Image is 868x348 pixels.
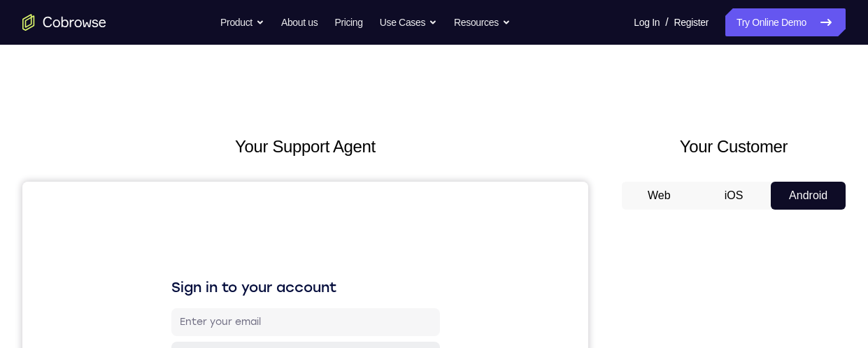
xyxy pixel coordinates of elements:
[22,134,588,159] h2: Your Support Agent
[622,182,697,210] button: Web
[243,329,346,343] div: Sign in with Zendesk
[276,200,290,211] p: or
[674,8,709,36] a: Register
[247,262,341,276] div: Sign in with GitHub
[665,14,668,31] span: /
[247,229,342,242] div: Sign in with Google
[157,133,409,147] input: Enter your email
[149,160,418,188] button: Sign in
[334,8,362,36] a: Pricing
[149,255,418,283] button: Sign in with GitHub
[241,296,347,310] div: Sign in with Intercom
[149,289,418,317] button: Sign in with Intercom
[697,182,771,210] button: iOS
[22,14,106,31] a: Go to the home page
[149,96,418,115] h1: Sign in to your account
[634,8,660,36] a: Log In
[725,8,846,36] a: Try Online Demo
[454,8,511,36] button: Resources
[149,222,418,249] button: Sign in with Google
[622,134,846,159] h2: Your Customer
[220,8,264,36] button: Product
[771,182,846,210] button: Android
[380,8,437,36] button: Use Cases
[281,8,318,36] a: About us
